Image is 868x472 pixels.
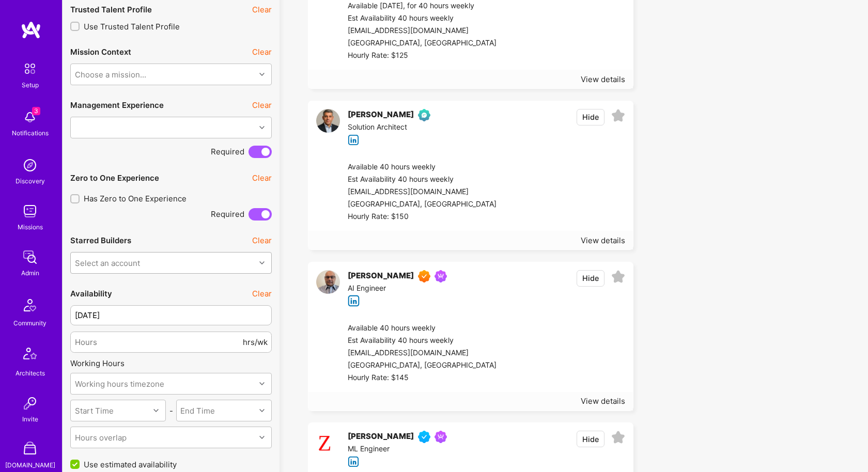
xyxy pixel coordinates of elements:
img: A Store [20,439,40,460]
div: Admin [21,268,39,278]
div: [EMAIL_ADDRESS][DOMAIN_NAME] [348,347,497,359]
div: Management Experience [70,100,164,111]
img: Evaluation Call Pending [418,109,430,121]
div: [GEOGRAPHIC_DATA], [GEOGRAPHIC_DATA] [348,37,497,50]
div: Notifications [12,128,49,138]
i: icon Chevron [259,260,265,265]
button: Clear [252,288,272,299]
div: AI Engineer [348,282,451,295]
div: Missions [18,222,43,232]
div: Est Availability 40 hours weekly [348,12,497,25]
input: Latest start date... [70,305,272,325]
button: Hide [577,270,605,287]
img: User Avatar [316,109,340,133]
button: Clear [252,4,272,15]
img: setup [19,58,41,80]
div: [DOMAIN_NAME] [5,460,55,470]
i: icon Chevron [259,125,265,130]
div: Trusted Talent Profile [70,4,152,15]
div: Available 40 hours weekly [348,161,497,174]
div: Hourly Rate: $145 [348,372,497,384]
div: Starred Builders [70,235,131,246]
div: [PERSON_NAME] [348,270,414,282]
div: Setup [22,80,39,90]
div: Start Time [75,405,114,416]
div: Select an account [75,257,140,268]
div: ML Engineer [348,443,451,455]
span: Use Trusted Talent Profile [84,21,180,32]
i: icon linkedIn [348,134,360,146]
i: icon Chevron [259,408,265,413]
button: Clear [252,235,272,246]
div: End Time [180,405,215,416]
a: User Avatar [316,270,340,307]
input: Hours [75,329,241,355]
img: logo [21,21,41,39]
span: Use estimated availability [84,459,177,470]
div: Invite [22,414,38,424]
div: [GEOGRAPHIC_DATA], [GEOGRAPHIC_DATA] [348,359,497,372]
div: [EMAIL_ADDRESS][DOMAIN_NAME] [348,25,497,37]
div: Hours overlap [75,432,127,443]
img: Exceptional A.Teamer [418,270,430,282]
i: icon EmptyStar [611,270,625,284]
i: icon EmptyStar [611,109,625,123]
div: [PERSON_NAME] [348,431,414,443]
img: bell [20,107,40,128]
img: discovery [20,155,40,176]
a: User Avatar [316,109,340,146]
div: View details [581,235,625,246]
i: icon Chevron [259,381,265,386]
div: Hourly Rate: $125 [348,50,497,62]
span: 3 [32,107,40,115]
div: Availability [70,288,112,299]
div: Available 40 hours weekly [348,322,497,335]
i: icon Chevron [153,408,159,413]
img: Community [18,293,42,318]
img: Vetted A.Teamer [418,431,430,443]
button: Clear [252,46,272,57]
i: icon EmptyStar [611,431,625,445]
img: admin teamwork [20,247,40,268]
div: Est Availability 40 hours weekly [348,335,497,347]
div: View details [581,396,625,406]
div: Est Availability 40 hours weekly [348,174,497,186]
i: icon linkedIn [348,295,360,307]
img: User Avatar [316,270,340,294]
div: Hourly Rate: $150 [348,211,497,223]
span: Required [211,209,244,219]
button: Clear [252,100,272,111]
img: Been on Mission [435,270,447,282]
div: Solution Architect [348,121,435,134]
span: Required [211,146,244,157]
div: View details [581,74,625,85]
button: Hide [577,431,605,447]
button: Hide [577,109,605,125]
a: User Avatar [316,431,340,467]
div: Mission Context [70,46,131,57]
div: [GEOGRAPHIC_DATA], [GEOGRAPHIC_DATA] [348,198,497,211]
div: Working Hours [70,358,272,369]
img: Invite [20,393,40,414]
div: Discovery [16,176,45,186]
div: Zero to One Experience [70,172,159,183]
div: - [166,405,176,416]
div: [PERSON_NAME] [348,109,414,121]
div: Architects [16,368,45,379]
i: icon linkedIn [348,456,360,468]
span: Has Zero to One Experience [84,193,187,204]
div: [EMAIL_ADDRESS][DOMAIN_NAME] [348,186,497,198]
img: User Avatar [316,431,340,454]
div: Choose a mission... [75,69,146,80]
img: Been on Mission [435,431,447,443]
i: icon Chevron [259,72,265,77]
span: hrs/wk [243,337,268,348]
i: icon Chevron [259,435,265,440]
img: Architects [18,343,42,368]
div: Community [13,318,47,328]
img: teamwork [20,201,40,222]
div: Working hours timezone [75,379,164,389]
button: Clear [252,172,272,183]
